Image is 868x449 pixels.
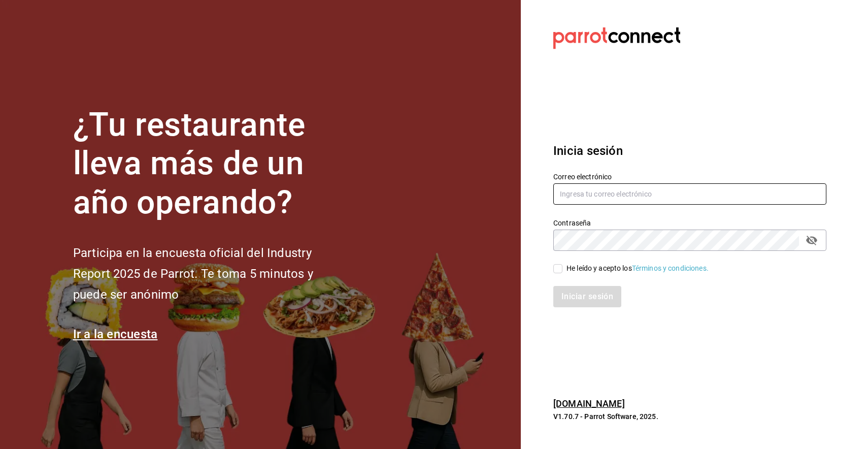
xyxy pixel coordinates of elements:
p: V1.70.7 - Parrot Software, 2025. [553,411,826,422]
input: Ingresa tu correo electrónico [553,183,826,205]
h1: ¿Tu restaurante lleva más de un año operando? [73,106,347,222]
label: Correo electrónico [553,173,826,180]
a: Términos y condiciones. [632,264,709,272]
h2: Participa en la encuesta oficial del Industry Report 2025 de Parrot. Te toma 5 minutos y puede se... [73,243,347,305]
div: He leído y acepto los [566,263,709,274]
a: [DOMAIN_NAME] [553,398,625,409]
button: passwordField [803,232,820,249]
a: Ir a la encuesta [73,327,158,341]
label: Contraseña [553,219,826,226]
h3: Inicia sesión [553,142,826,160]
